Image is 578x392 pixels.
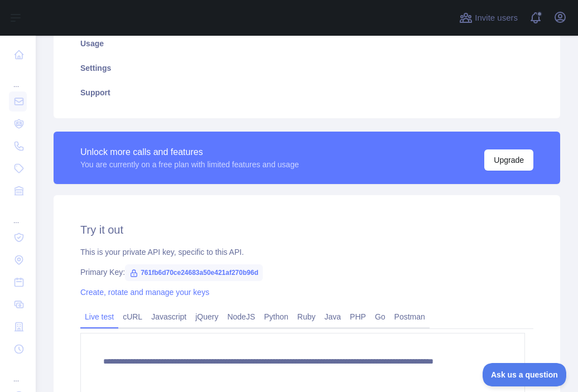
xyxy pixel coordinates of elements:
a: cURL [118,308,147,326]
a: Usage [67,31,547,56]
a: Java [320,308,346,326]
div: You are currently on a free plan with limited features and usage [80,159,299,170]
div: Primary Key: [80,267,533,278]
iframe: Toggle Customer Support [483,363,567,386]
a: Javascript [147,308,191,326]
a: Go [370,308,390,326]
div: ... [9,203,27,225]
a: Live test [80,308,118,326]
h2: Try it out [80,222,533,238]
a: Support [67,80,547,105]
div: ... [9,361,27,384]
a: NodeJS [223,308,259,326]
a: Python [259,308,293,326]
a: Postman [390,308,430,326]
span: Invite users [475,12,518,25]
a: jQuery [191,308,223,326]
a: Settings [67,56,547,80]
div: Unlock more calls and features [80,146,299,159]
div: This is your private API key, specific to this API. [80,246,533,258]
button: Invite users [457,9,520,27]
a: PHP [345,308,370,326]
a: Create, rotate and manage your keys [80,288,209,297]
div: ... [9,67,27,89]
span: 761fb6d70ce24683a50e421af270b96d [125,264,263,281]
a: Ruby [293,308,320,326]
button: Upgrade [484,149,533,171]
